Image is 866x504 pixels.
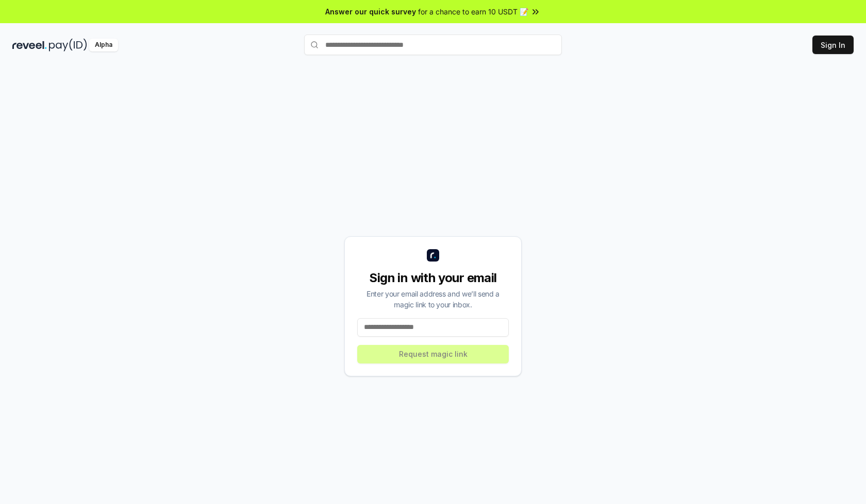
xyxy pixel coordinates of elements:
[357,288,509,310] div: Enter your email address and we’ll send a magic link to your inbox.
[427,249,439,262] img: logo_small
[12,39,47,51] img: reveel_dark
[418,6,528,17] span: for a chance to earn 10 USDT 📝
[89,39,118,51] div: Alpha
[325,6,416,17] span: Answer our quick survey
[49,39,87,51] img: pay_id
[357,270,509,286] div: Sign in with your email
[812,36,854,54] button: Sign In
